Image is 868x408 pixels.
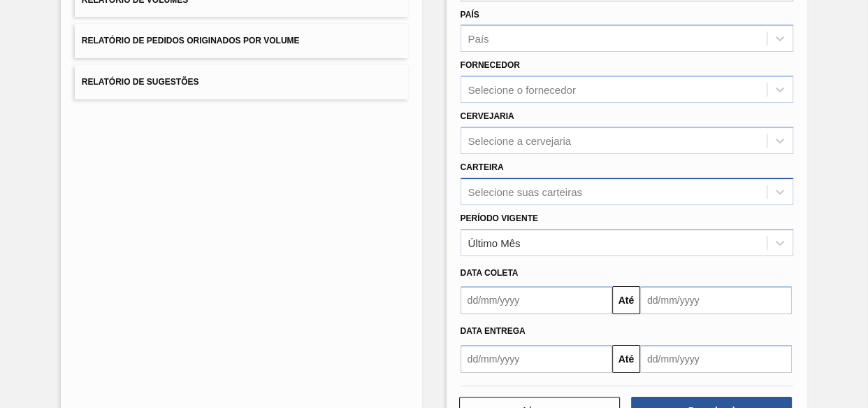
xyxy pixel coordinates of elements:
[461,268,519,278] span: Data coleta
[75,24,408,58] button: Relatório de Pedidos Originados por Volume
[82,36,300,45] span: Relatório de Pedidos Originados por Volume
[461,162,504,172] label: Carteira
[461,286,612,314] input: dd/mm/yyyy
[461,60,520,70] label: Fornecedor
[75,65,408,99] button: Relatório de Sugestões
[461,111,514,121] label: Cervejaria
[461,10,479,20] label: País
[468,84,576,96] div: Selecione o fornecedor
[461,345,612,373] input: dd/mm/yyyy
[640,286,792,314] input: dd/mm/yyyy
[82,77,199,87] span: Relatório de Sugestões
[640,345,792,373] input: dd/mm/yyyy
[461,326,526,336] span: Data entrega
[468,33,489,45] div: País
[468,134,572,146] div: Selecione a cervejaria
[461,213,538,223] label: Período Vigente
[468,185,582,197] div: Selecione suas carteiras
[612,345,640,373] button: Até
[612,286,640,314] button: Até
[468,237,521,248] div: Último Mês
